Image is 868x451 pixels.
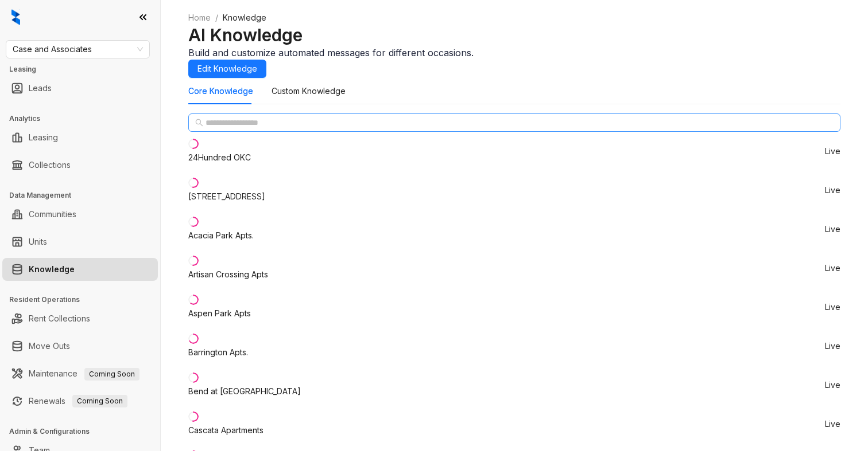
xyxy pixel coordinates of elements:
[9,426,160,437] h3: Admin & Configurations
[2,390,158,413] li: Renewals
[29,154,71,177] a: Collections
[2,335,158,358] li: Move Outs
[9,190,160,201] h3: Data Management
[11,9,20,25] img: logo
[2,258,158,281] li: Knowledge
[29,230,47,253] a: Units
[188,46,840,60] div: Build and customize automated messages for different occasions.
[188,346,248,359] div: Barrington Apts.
[9,64,160,74] h3: Leasing
[188,60,266,78] button: Edit Knowledge
[825,186,840,194] span: Live
[29,390,127,413] a: RenewalsComing Soon
[188,85,253,97] div: Core Knowledge
[188,151,251,164] div: 24Hundred OKC
[825,381,840,389] span: Live
[825,225,840,233] span: Live
[188,385,301,398] div: Bend at [GEOGRAPHIC_DATA]
[272,85,346,97] div: Custom Knowledge
[825,147,840,155] span: Live
[2,126,158,149] li: Leasing
[188,190,265,203] div: [STREET_ADDRESS]
[188,424,263,437] div: Cascata Apartments
[188,307,251,320] div: Aspen Park Apts
[9,295,160,305] h3: Resident Operations
[29,77,52,100] a: Leads
[186,11,213,24] a: Home
[215,11,218,24] li: /
[223,13,266,22] span: Knowledge
[195,119,203,127] span: search
[2,77,158,100] li: Leads
[188,229,254,242] div: Acacia Park Apts.
[825,420,840,428] span: Live
[9,113,160,124] h3: Analytics
[29,307,90,330] a: Rent Collections
[29,258,75,281] a: Knowledge
[188,268,268,281] div: Artisan Crossing Apts
[2,154,158,177] li: Collections
[72,395,127,407] span: Coming Soon
[13,41,143,58] span: Case and Associates
[2,307,158,330] li: Rent Collections
[825,264,840,272] span: Live
[2,203,158,226] li: Communities
[29,126,58,149] a: Leasing
[2,362,158,385] li: Maintenance
[2,230,158,253] li: Units
[825,342,840,350] span: Live
[197,62,257,75] span: Edit Knowledge
[84,368,139,381] span: Coming Soon
[29,203,76,226] a: Communities
[188,24,840,46] h2: AI Knowledge
[29,335,70,358] a: Move Outs
[825,303,840,311] span: Live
